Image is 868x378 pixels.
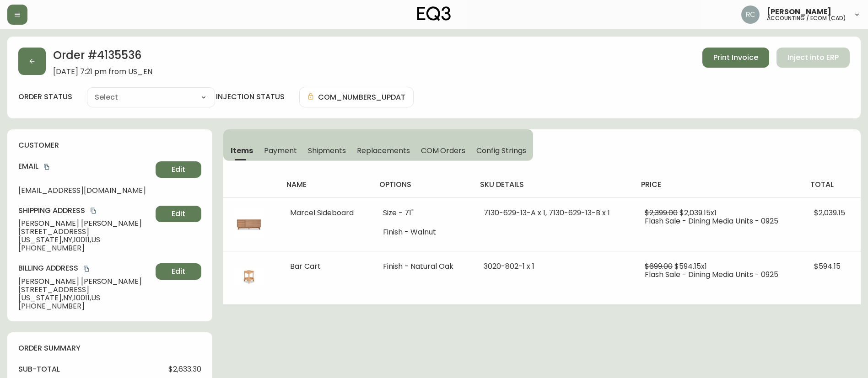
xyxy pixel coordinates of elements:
[156,263,201,280] button: Edit
[18,277,152,286] span: [PERSON_NAME] [PERSON_NAME]
[383,262,462,271] li: Finish - Natural Oak
[480,180,626,190] h4: sku details
[476,146,526,155] span: Config Strings
[42,162,51,171] button: copy
[814,261,841,272] span: $594.15
[18,263,152,273] h4: Billing Address
[18,161,152,171] h4: Email
[421,146,466,155] span: COM Orders
[767,16,846,21] h5: accounting / ecom (cad)
[18,364,60,374] h4: sub-total
[53,68,152,76] span: [DATE] 7:21 pm from US_EN
[484,208,610,218] span: 7130-629-13-A x 1, 7130-629-13-B x 1
[172,165,185,175] span: Edit
[234,209,264,238] img: 69d8450e-6f31-461c-8254-65e7c8674653Optional[marcel-large-oak-sideboard].jpg
[18,244,152,252] span: [PHONE_NUMBER]
[18,228,152,236] span: [STREET_ADDRESS]
[713,53,758,63] span: Print Invoice
[18,92,72,102] label: order status
[18,302,152,310] span: [PHONE_NUMBER]
[484,261,534,272] span: 3020-802-1 x 1
[53,48,152,68] h2: Order # 4135536
[674,261,707,272] span: $594.15 x 1
[290,261,321,272] span: Bar Cart
[741,5,760,24] img: f4ba4e02bd060be8f1386e3ca455bd0e
[383,209,462,217] li: Size - 71"
[18,294,152,302] span: [US_STATE] , NY , 10011 , US
[357,146,410,155] span: Replacements
[814,208,845,218] span: $2,039.15
[82,264,91,273] button: copy
[172,266,185,277] span: Edit
[286,180,365,190] h4: name
[417,6,451,21] img: logo
[264,146,297,155] span: Payment
[18,140,201,150] h4: customer
[679,208,717,218] span: $2,039.15 x 1
[383,228,462,236] li: Finish - Walnut
[645,208,678,218] span: $2,399.00
[308,146,346,155] span: Shipments
[18,286,152,294] span: [STREET_ADDRESS]
[89,206,98,215] button: copy
[156,206,201,222] button: Edit
[645,216,778,226] span: Flash Sale - Dining Media Units - 0925
[234,262,264,292] img: 3020-802-MC-400-1-clji4csjj064q0114ix3kqhtt.jpg
[168,365,201,373] span: $2,633.30
[216,92,285,102] h4: injection status
[172,209,185,219] span: Edit
[18,219,152,228] span: [PERSON_NAME] [PERSON_NAME]
[231,146,253,155] span: Items
[18,206,152,216] h4: Shipping Address
[18,186,152,195] span: [EMAIL_ADDRESS][DOMAIN_NAME]
[641,180,796,190] h4: price
[702,48,769,68] button: Print Invoice
[18,236,152,244] span: [US_STATE] , NY , 10011 , US
[290,208,354,218] span: Marcel Sideboard
[767,8,831,16] span: [PERSON_NAME]
[379,180,465,190] h4: options
[156,161,201,178] button: Edit
[645,269,778,280] span: Flash Sale - Dining Media Units - 0925
[18,343,201,353] h4: order summary
[810,180,853,190] h4: total
[645,261,673,272] span: $699.00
